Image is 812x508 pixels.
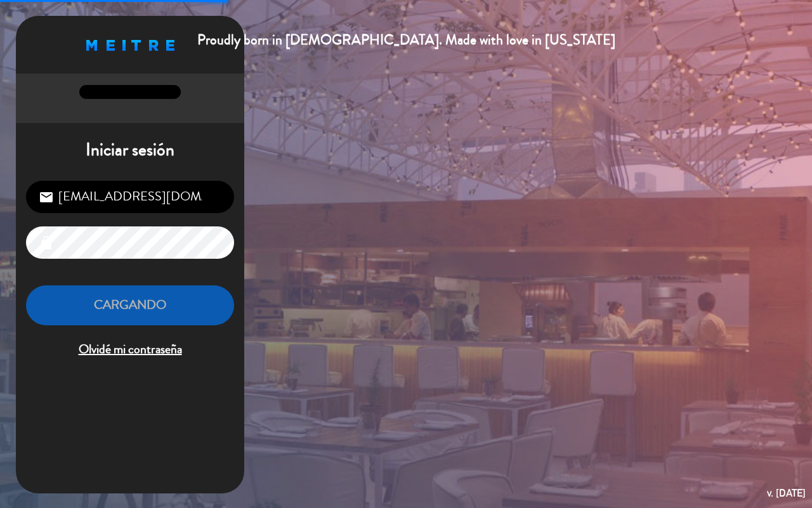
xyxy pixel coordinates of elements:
div: v. [DATE] [767,485,806,502]
span: Olvidé mi contraseña [26,339,234,360]
i: lock [39,235,54,251]
i: email [39,190,54,205]
button: Cargando [26,285,234,325]
input: Correo Electrónico [26,181,234,213]
h1: Iniciar sesión [16,140,244,161]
